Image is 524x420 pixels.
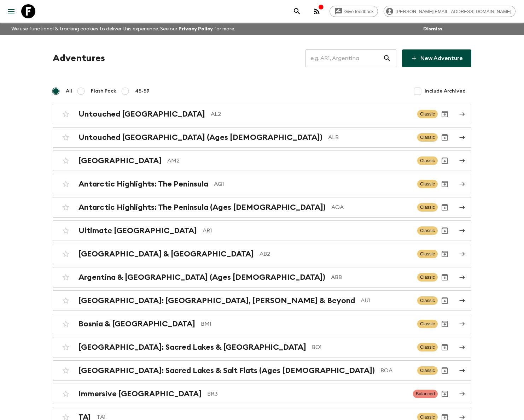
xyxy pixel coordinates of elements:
p: AB2 [260,250,412,258]
span: Classic [417,273,438,282]
p: BR3 [207,390,407,398]
a: [GEOGRAPHIC_DATA]: [GEOGRAPHIC_DATA], [PERSON_NAME] & BeyondAU1ClassicArchive [53,290,471,311]
button: Archive [438,200,452,214]
input: e.g. AR1, Argentina [305,48,383,68]
h2: Immersive [GEOGRAPHIC_DATA] [78,389,202,398]
p: BM1 [201,320,412,328]
a: Antarctic Highlights: The Peninsula (Ages [DEMOGRAPHIC_DATA])AQAClassicArchive [53,197,471,218]
span: Flash Pack [91,88,116,95]
a: Bosnia & [GEOGRAPHIC_DATA]BM1ClassicArchive [53,314,471,334]
p: AL2 [211,110,412,118]
span: Classic [417,296,438,305]
button: search adventures [290,4,304,18]
p: ALB [328,133,412,142]
span: Balanced [413,390,438,398]
p: We use functional & tracking cookies to deliver this experience. See our for more. [8,23,238,35]
h2: [GEOGRAPHIC_DATA] [78,156,162,165]
span: Classic [417,366,438,375]
button: Archive [438,387,452,401]
span: Classic [417,110,438,118]
button: Archive [438,340,452,354]
p: AM2 [167,156,412,165]
h1: Adventures [53,51,105,65]
span: 45-59 [135,88,150,95]
span: Include Archived [425,88,466,95]
p: ABB [331,273,412,282]
button: Archive [438,363,452,378]
span: Classic [417,203,438,212]
button: Archive [438,107,452,121]
a: Untouched [GEOGRAPHIC_DATA]AL2ClassicArchive [53,104,471,124]
button: Archive [438,154,452,168]
span: [PERSON_NAME][EMAIL_ADDRESS][DOMAIN_NAME] [392,9,515,14]
a: Immersive [GEOGRAPHIC_DATA]BR3BalancedArchive [53,384,471,404]
span: Classic [417,343,438,351]
span: Classic [417,180,438,188]
p: AQA [331,203,412,212]
button: Archive [438,224,452,238]
h2: Antarctic Highlights: The Peninsula (Ages [DEMOGRAPHIC_DATA]) [78,203,326,212]
h2: Untouched [GEOGRAPHIC_DATA] [78,110,205,119]
a: Privacy Policy [179,26,213,31]
p: AQ1 [214,180,412,188]
h2: [GEOGRAPHIC_DATA]: Sacred Lakes & Salt Flats (Ages [DEMOGRAPHIC_DATA]) [78,366,375,375]
span: Give feedback [340,9,378,14]
span: Classic [417,320,438,328]
p: BO1 [312,343,412,351]
p: AR1 [203,226,412,235]
span: Classic [417,250,438,258]
button: Archive [438,317,452,331]
p: BOA [380,366,412,375]
h2: Ultimate [GEOGRAPHIC_DATA] [78,226,197,235]
h2: Antarctic Highlights: The Peninsula [78,179,208,189]
a: Untouched [GEOGRAPHIC_DATA] (Ages [DEMOGRAPHIC_DATA])ALBClassicArchive [53,127,471,148]
h2: Bosnia & [GEOGRAPHIC_DATA] [78,319,195,329]
a: [GEOGRAPHIC_DATA]: Sacred Lakes & Salt Flats (Ages [DEMOGRAPHIC_DATA])BOAClassicArchive [53,360,471,381]
button: menu [4,4,18,18]
div: [PERSON_NAME][EMAIL_ADDRESS][DOMAIN_NAME] [384,6,516,17]
h2: Untouched [GEOGRAPHIC_DATA] (Ages [DEMOGRAPHIC_DATA]) [78,133,322,142]
button: Dismiss [421,24,444,34]
button: Archive [438,247,452,261]
h2: [GEOGRAPHIC_DATA]: [GEOGRAPHIC_DATA], [PERSON_NAME] & Beyond [78,296,355,305]
a: Give feedback [330,6,378,17]
span: Classic [417,133,438,142]
h2: [GEOGRAPHIC_DATA]: Sacred Lakes & [GEOGRAPHIC_DATA] [78,343,306,352]
span: Classic [417,226,438,235]
span: Classic [417,156,438,165]
button: Archive [438,270,452,284]
a: Antarctic Highlights: The PeninsulaAQ1ClassicArchive [53,174,471,194]
h2: Argentina & [GEOGRAPHIC_DATA] (Ages [DEMOGRAPHIC_DATA]) [78,273,325,282]
h2: [GEOGRAPHIC_DATA] & [GEOGRAPHIC_DATA] [78,249,254,259]
a: [GEOGRAPHIC_DATA]: Sacred Lakes & [GEOGRAPHIC_DATA]BO1ClassicArchive [53,337,471,357]
button: Archive [438,294,452,308]
a: New Adventure [402,49,471,67]
span: All [66,88,72,95]
a: Ultimate [GEOGRAPHIC_DATA]AR1ClassicArchive [53,220,471,241]
button: Archive [438,177,452,191]
a: [GEOGRAPHIC_DATA] & [GEOGRAPHIC_DATA]AB2ClassicArchive [53,244,471,264]
p: AU1 [361,296,412,305]
a: Argentina & [GEOGRAPHIC_DATA] (Ages [DEMOGRAPHIC_DATA])ABBClassicArchive [53,267,471,288]
button: Archive [438,130,452,144]
a: [GEOGRAPHIC_DATA]AM2ClassicArchive [53,150,471,171]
